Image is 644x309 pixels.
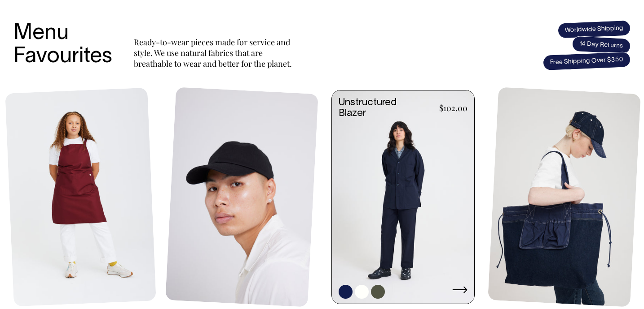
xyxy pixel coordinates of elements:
span: Free Shipping Over $350 [543,51,631,71]
p: Ready-to-wear pieces made for service and style. We use natural fabrics that are breathable to we... [134,37,296,69]
span: Worldwide Shipping [557,20,631,39]
h3: Menu Favourites [13,22,112,69]
img: Store Bag [488,87,641,307]
span: 14 Day Returns [572,36,631,55]
img: Blank Dad Cap [165,87,318,307]
img: Mo Apron [5,88,156,306]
